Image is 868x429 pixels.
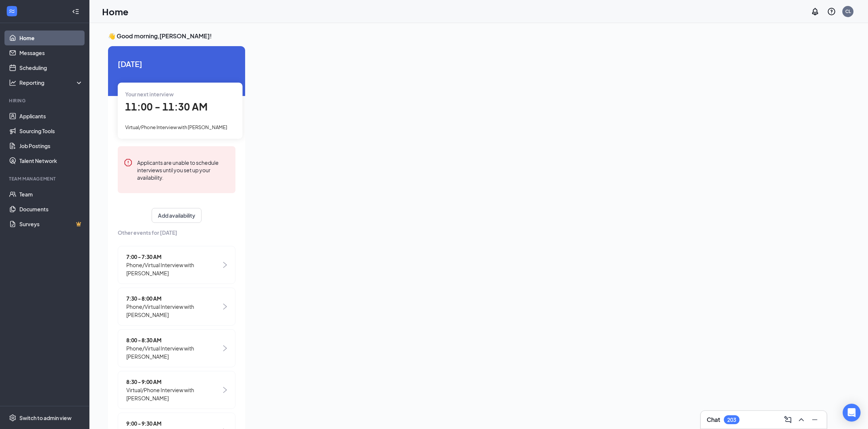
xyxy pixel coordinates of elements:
span: Phone/Virtual Interview with [PERSON_NAME] [126,302,221,319]
span: 8:00 - 8:30 AM [126,336,221,344]
span: 9:00 - 9:30 AM [126,419,221,428]
button: ChevronUp [795,414,807,426]
a: Scheduling [19,60,83,75]
a: SurveysCrown [19,217,83,231]
h3: 👋 Good morning, [PERSON_NAME] ! [108,32,668,40]
svg: Minimize [810,415,819,424]
svg: Collapse [72,8,79,15]
div: Reporting [19,79,83,86]
span: 11:00 - 11:30 AM [125,100,208,113]
svg: Error [124,158,133,167]
div: 203 [727,417,736,423]
h3: Chat [707,416,720,424]
span: Your next interview [125,91,174,97]
button: Add availability [152,208,202,223]
svg: Settings [9,414,16,422]
div: Applicants are unable to schedule interviews until you set up your availability. [137,158,229,181]
a: Messages [19,45,83,60]
a: Home [19,31,83,45]
span: Phone/Virtual Interview with [PERSON_NAME] [126,261,221,277]
svg: WorkstreamLogo [8,7,16,15]
svg: ChevronUp [797,415,806,424]
a: Talent Network [19,153,83,168]
a: Job Postings [19,138,83,153]
div: Hiring [9,97,82,104]
svg: ComposeMessage [783,415,792,424]
div: Switch to admin view [19,414,72,422]
button: Minimize [809,414,821,426]
span: 7:30 - 8:00 AM [126,294,221,302]
span: Virtual/Phone Interview with [PERSON_NAME] [126,386,221,402]
a: Documents [19,202,83,217]
div: Team Management [9,176,82,182]
svg: Notifications [811,7,820,16]
a: Team [19,187,83,202]
a: Applicants [19,109,83,124]
span: Other events for [DATE] [118,228,235,237]
div: CL [845,8,851,15]
span: Phone/Virtual Interview with [PERSON_NAME] [126,344,221,361]
span: 7:00 - 7:30 AM [126,253,221,261]
button: ComposeMessage [782,414,794,426]
a: Sourcing Tools [19,124,83,138]
svg: Analysis [9,79,16,86]
span: [DATE] [118,58,235,70]
div: Open Intercom Messenger [843,404,861,422]
h1: Home [102,5,129,18]
span: 8:30 - 9:00 AM [126,378,221,386]
span: Virtual/Phone Interview with [PERSON_NAME] [125,124,227,130]
svg: QuestionInfo [827,7,836,16]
